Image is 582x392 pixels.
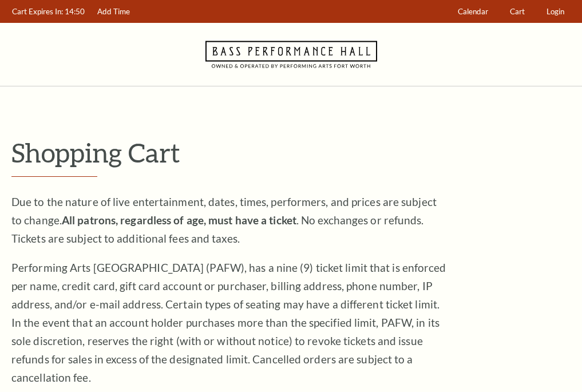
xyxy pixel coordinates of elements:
[458,7,488,16] span: Calendar
[541,1,570,23] a: Login
[510,7,525,16] span: Cart
[12,7,63,16] span: Cart Expires In:
[11,195,437,245] span: Due to the nature of live entertainment, dates, times, performers, and prices are subject to chan...
[62,213,296,227] strong: All patrons, regardless of age, must have a ticket
[11,138,571,167] p: Shopping Cart
[92,1,136,23] a: Add Time
[505,1,530,23] a: Cart
[65,7,85,16] span: 14:50
[547,7,564,16] span: Login
[453,1,494,23] a: Calendar
[11,259,446,387] p: Performing Arts [GEOGRAPHIC_DATA] (PAFW), has a nine (9) ticket limit that is enforced per name, ...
